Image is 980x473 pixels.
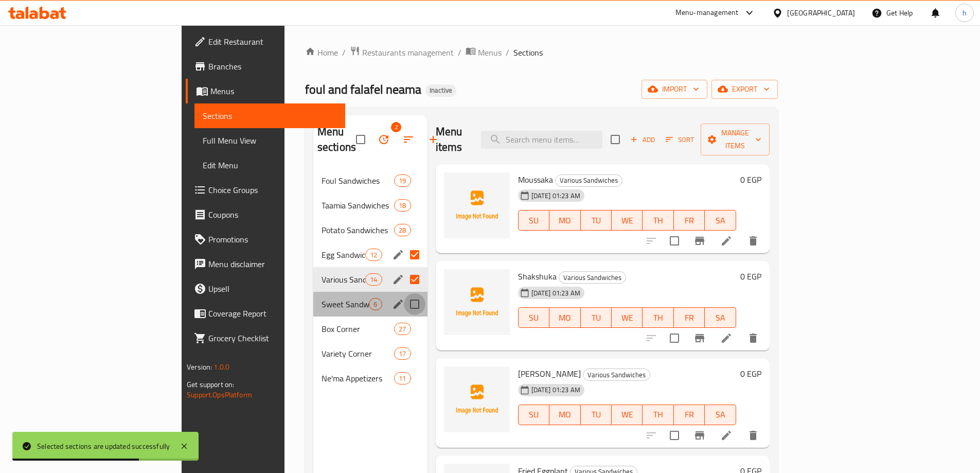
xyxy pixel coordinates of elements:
div: items [394,224,411,236]
a: Sections [194,103,345,128]
span: Version: [187,360,212,374]
button: TH [643,307,673,328]
button: edit [390,272,406,287]
button: SU [518,405,549,425]
button: FR [674,307,705,328]
button: MO [549,307,580,328]
div: Inactive [425,84,456,97]
span: WE [616,310,638,325]
span: Taamia Sandwiches [322,199,394,212]
span: 18 [395,201,410,211]
h2: Menu items [436,124,469,155]
span: MO [554,407,576,422]
div: Various Sandwiches [559,271,626,284]
div: Menu-management [675,7,739,19]
a: Full Menu View [194,128,345,153]
div: Various Sandwiches [583,369,650,381]
span: SA [709,407,732,422]
a: Coverage Report [186,301,345,326]
span: Various Sandwiches [322,273,365,286]
span: Moussaka [518,172,553,187]
button: Branch-specific-item [687,229,712,253]
span: TH [647,213,669,228]
button: delete [741,229,765,253]
span: 14 [366,275,381,285]
span: Choice Groups [208,184,337,196]
span: Manage items [709,127,761,152]
span: Foul Sandwiches [322,174,394,187]
button: Sort [663,132,697,148]
span: export [720,83,770,96]
div: Various Sandwiches14edit [313,267,427,292]
span: Branches [208,60,337,73]
img: Baba Ghanouj [444,366,510,432]
span: 28 [395,225,410,235]
button: SA [705,210,736,231]
a: Restaurants management [350,46,454,59]
span: Menus [478,46,502,59]
span: Various Sandwiches [556,174,622,186]
button: Add [626,132,659,148]
span: Select section [604,129,626,150]
span: Add [629,134,656,146]
div: Selected sections are updated successfully [37,441,170,452]
span: Potato Sandwiches [322,224,394,236]
span: Upsell [208,283,337,295]
h6: 0 EGP [740,269,761,284]
span: foul and falafel neama [305,78,421,101]
span: Egg Sandwiches [322,249,365,261]
span: Various Sandwiches [559,272,626,284]
div: items [394,323,411,335]
div: Various Sandwiches [555,174,622,187]
span: SU [523,213,545,228]
a: Grocery Checklist [186,326,345,351]
span: Variety Corner [322,347,394,360]
button: TU [581,210,612,231]
button: Branch-specific-item [687,326,712,351]
div: Variety Corner17 [313,341,427,366]
a: Edit Menu [194,153,345,178]
span: Edit Restaurant [208,36,337,48]
span: TU [585,213,608,228]
span: Sections [203,110,337,122]
h6: 0 EGP [740,366,761,381]
span: Various Sandwiches [583,369,650,381]
span: Promotions [208,233,337,246]
button: Manage items [701,124,770,155]
img: Moussaka [444,172,510,238]
span: Coverage Report [208,307,337,320]
span: SA [709,213,732,228]
button: TH [643,210,673,231]
span: TH [647,310,669,325]
button: WE [612,307,643,328]
span: [DATE] 01:23 AM [527,288,584,298]
img: Shakshuka [444,269,510,335]
span: WE [616,213,638,228]
span: SU [523,310,545,325]
a: Edit Restaurant [186,29,345,54]
button: WE [612,210,643,231]
span: Sort sections [396,127,421,152]
span: Menu disclaimer [208,258,337,270]
div: Foul Sandwiches19 [313,168,427,193]
button: edit [390,296,406,312]
div: Sweet Sandwiches [322,298,369,310]
a: Edit menu item [720,332,733,344]
a: Coupons [186,202,345,227]
span: Sort items [659,132,701,148]
button: TU [581,307,612,328]
button: export [711,80,778,99]
span: TU [585,407,608,422]
span: 11 [395,374,410,383]
button: SU [518,307,549,328]
span: Box Corner [322,323,394,335]
span: Restaurants management [362,46,454,59]
span: Ne'ma Appetizers [322,372,394,384]
span: Shakshuka [518,269,557,284]
span: [DATE] 01:23 AM [527,385,584,395]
